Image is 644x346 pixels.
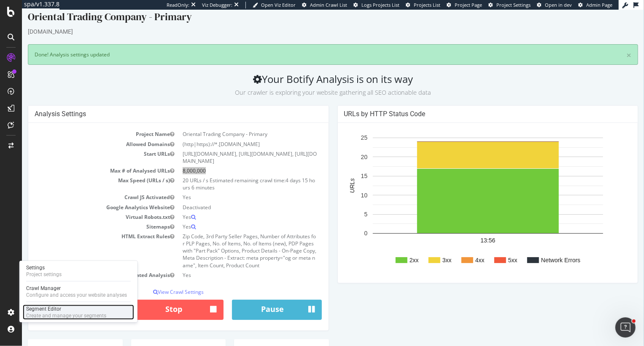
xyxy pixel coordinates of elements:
[406,2,440,8] a: Projects List
[339,125,345,131] text: 25
[586,2,612,8] span: Admin Page
[13,260,156,270] td: Repeated Analysis
[26,264,62,271] div: Settings
[156,260,300,270] td: Yes
[496,2,531,8] span: Project Settings
[13,290,103,310] a: Settings
[420,247,430,253] text: 3xx
[13,165,156,182] td: Max Speed (URLs / s)
[13,139,156,156] td: Start URLs
[202,2,232,8] div: Viz Debugger:
[488,2,531,8] a: Project Settings
[6,63,616,87] h2: Your Botify Analysis is on its way
[156,165,300,182] td: 20 URLs / s Estimated remaining crawl time:
[156,221,300,260] td: Zip Code, 3rd Party Seller Pages, Number of Attributes for PLP Pages, No. of Items, No. of Items ...
[26,292,127,298] div: Configure and access your website analyses
[26,271,62,278] div: Project settings
[156,139,300,156] td: [URL][DOMAIN_NAME], [URL][DOMAIN_NAME], [URL][DOMAIN_NAME]
[342,220,345,227] text: 0
[156,156,300,165] td: 8,000,000
[486,247,496,253] text: 5xx
[414,2,440,8] span: Projects List
[13,192,156,202] td: Google Analytics Website
[111,290,202,310] button: Stop
[23,284,134,299] a: Crawl ManagerConfigure and access your website analyses
[13,202,156,212] td: Virtual Robots.txt
[167,2,189,8] div: ReadOnly:
[604,41,609,50] a: ×
[339,144,345,150] text: 20
[210,290,300,310] button: Pause
[161,167,293,181] span: 4 days 15 hours 6 minutes
[13,129,156,139] td: Allowed Domains
[261,2,296,8] span: Open Viz Editor
[455,2,482,8] span: Project Page
[322,100,610,108] h4: URLs by HTTP Status Code
[342,201,345,208] text: 5
[361,2,399,8] span: Logs Projects List
[353,2,399,8] a: Logs Projects List
[26,312,106,319] div: Create and manage your segments
[458,227,473,234] text: 13:56
[327,168,334,183] text: URLs
[310,2,347,8] span: Admin Crawl List
[615,317,636,338] iframe: Intercom live chat
[156,202,300,212] td: Yes
[537,2,572,8] a: Open in dev
[156,129,300,139] td: (http|https)://*.[DOMAIN_NAME]
[447,2,482,8] a: Project Page
[156,192,300,202] td: Deactivated
[6,34,616,55] div: Done! Analysis settings updated
[453,247,463,253] text: 4xx
[13,156,156,165] td: Max # of Analysed URLs
[339,182,345,189] text: 10
[302,2,347,8] a: Admin Crawl List
[26,306,106,312] div: Segment Editor
[339,163,345,170] text: 15
[23,263,134,279] a: SettingsProject settings
[322,119,610,266] svg: A chart.
[388,247,397,253] text: 2xx
[545,2,572,8] span: Open in dev
[156,212,300,221] td: Yes
[13,212,156,221] td: Sitemaps
[13,182,156,192] td: Crawl JS Activated
[519,247,558,253] text: Network Errors
[13,100,300,108] h4: Analysis Settings
[13,278,300,285] p: View Crawl Settings
[13,119,156,129] td: Project Name
[253,2,296,8] a: Open Viz Editor
[13,221,156,260] td: HTML Extract Rules
[156,119,300,129] td: Oriental Trading Company - Primary
[23,305,134,320] a: Segment EditorCreate and manage your segments
[6,17,616,26] div: [DOMAIN_NAME]
[578,2,612,8] a: Admin Page
[26,285,127,292] div: Crawl Manager
[213,78,409,86] small: Our crawler is exploring your website gathering all SEO actionable data
[156,182,300,192] td: Yes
